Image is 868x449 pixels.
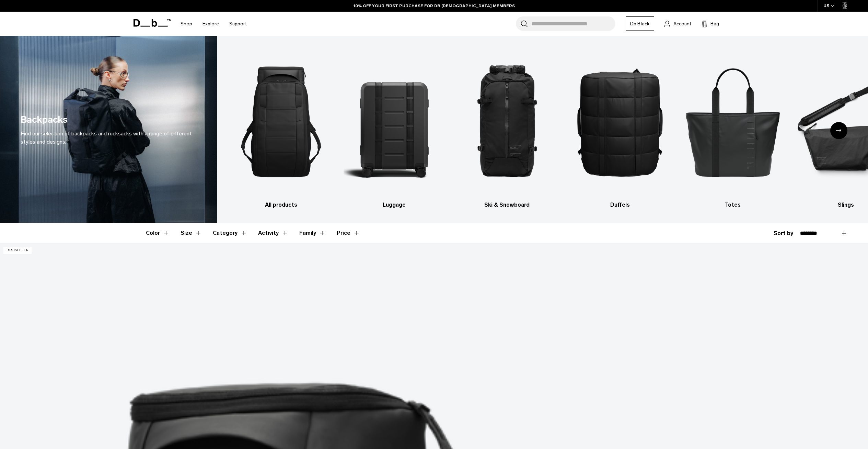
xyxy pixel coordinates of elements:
[181,12,192,36] a: Shop
[181,223,202,243] button: Toggle Filter
[664,20,691,28] a: Account
[213,223,247,243] button: Toggle Filter
[626,16,654,31] a: Db Black
[229,12,247,36] a: Support
[569,201,670,209] h3: Duffels
[231,46,332,209] a: Db All products
[673,20,691,27] span: Account
[702,20,719,28] button: Bag
[344,46,444,209] li: 2 / 10
[21,130,192,145] span: Find our selection of backpacks and rucksacks with a range of different styles and designs.
[569,46,670,209] a: Db Duffels
[337,223,360,243] button: Toggle Price
[682,46,783,209] a: Db Totes
[231,201,332,209] h3: All products
[710,20,719,27] span: Bag
[569,46,670,209] li: 4 / 10
[21,113,68,127] h1: Backpacks
[830,122,847,139] div: Next slide
[682,46,783,197] img: Db
[344,201,444,209] h3: Luggage
[3,247,32,254] p: Bestseller
[569,46,670,197] img: Db
[456,46,557,197] img: Db
[258,223,288,243] button: Toggle Filter
[456,46,557,209] li: 3 / 10
[456,201,557,209] h3: Ski & Snowboard
[299,223,326,243] button: Toggle Filter
[344,46,444,197] img: Db
[231,46,332,209] li: 1 / 10
[344,46,444,209] a: Db Luggage
[146,223,170,243] button: Toggle Filter
[231,46,332,197] img: Db
[456,46,557,209] a: Db Ski & Snowboard
[354,3,515,9] a: 10% OFF YOUR FIRST PURCHASE FOR DB [DEMOGRAPHIC_DATA] MEMBERS
[682,201,783,209] h3: Totes
[682,46,783,209] li: 5 / 10
[175,12,252,36] nav: Main Navigation
[202,12,219,36] a: Explore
